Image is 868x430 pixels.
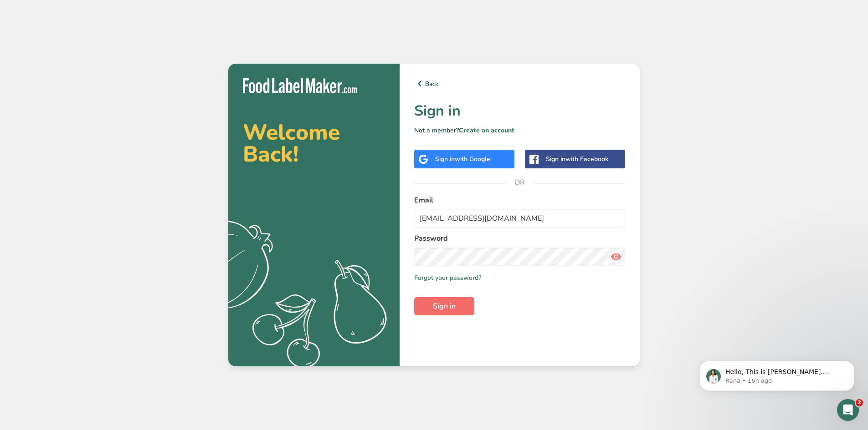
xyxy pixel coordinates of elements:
h2: Welcome Back! [243,121,385,165]
h1: Sign in [414,100,625,122]
span: with Google [455,155,490,163]
label: Email [414,195,625,206]
button: Sign in [414,297,474,315]
iframe: Intercom live chat [837,399,859,421]
a: Forgot your password? [414,273,481,283]
p: Not a member? [414,126,625,135]
label: Password [414,233,625,244]
input: Enter Your Email [414,209,625,228]
div: Sign in [435,154,490,164]
div: Sign in [546,154,608,164]
span: with Facebook [565,155,608,163]
img: Food Label Maker [243,78,357,93]
span: Sign in [433,301,456,312]
span: OR [506,169,534,196]
a: Back [414,78,625,89]
span: 2 [856,399,863,406]
iframe: Intercom notifications message [686,342,868,405]
a: Create an account [459,126,514,135]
